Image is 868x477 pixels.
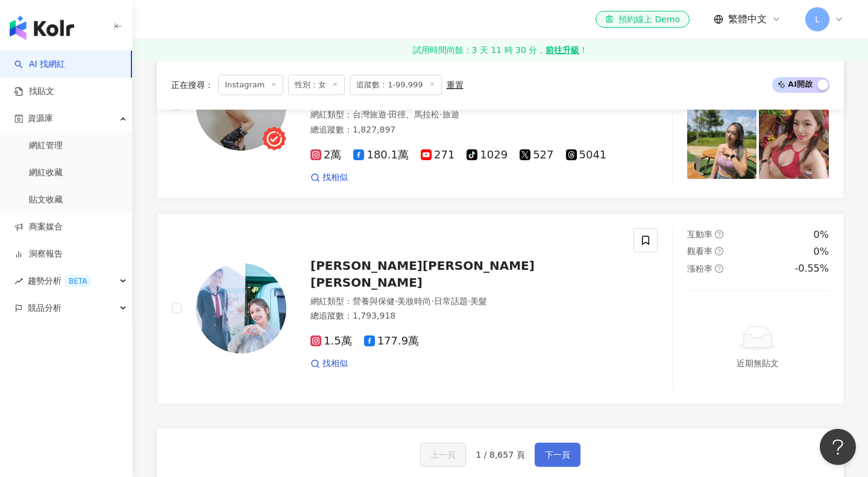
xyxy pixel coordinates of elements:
[814,228,829,242] div: 0%
[310,258,535,290] span: [PERSON_NAME][PERSON_NAME] [PERSON_NAME]
[759,109,829,179] img: post-image
[535,443,580,467] button: 下一頁
[442,110,459,119] span: 旅遊
[476,450,524,460] span: 1 / 8,657 頁
[310,124,619,136] div: 總追蹤數 ： 1,827,897
[353,110,386,119] span: 台灣旅遊
[794,262,829,275] div: -0.55%
[14,277,23,285] span: rise
[687,246,712,256] span: 觀看率
[218,75,283,95] span: Instagram
[14,58,65,70] a: searchAI 找網紅
[420,443,466,467] button: 上一頁
[353,296,395,306] span: 營養與保健
[546,44,579,56] strong: 前往升級
[14,221,63,233] a: 商案媒合
[322,358,348,370] span: 找相似
[310,109,619,121] div: 網紅類型 ：
[545,450,570,460] span: 下一頁
[728,13,767,26] span: 繁體中文
[687,229,712,239] span: 互動率
[64,275,92,287] div: BETA
[687,264,712,273] span: 漲粉率
[470,296,487,306] span: 美髮
[288,75,345,95] span: 性別：女
[715,247,723,255] span: question-circle
[439,110,442,119] span: ·
[397,296,431,306] span: 美妝時尚
[14,248,63,260] a: 洞察報告
[350,75,441,95] span: 追蹤數：1-99,999
[310,310,619,322] div: 總追蹤數 ： 1,793,918
[28,105,53,132] span: 資源庫
[605,13,680,25] div: 預約線上 Demo
[171,80,213,90] span: 正在搜尋 ：
[434,296,468,306] span: 日常話題
[196,263,286,354] img: KOL Avatar
[322,172,348,184] span: 找相似
[157,213,844,404] a: KOL Avatar[PERSON_NAME][PERSON_NAME] [PERSON_NAME]網紅類型：營養與保健·美妝時尚·日常話題·美髮總追蹤數：1,793,9181.5萬177.9萬...
[421,149,454,161] span: 271
[737,357,779,370] div: 近期無貼文
[310,335,352,348] span: 1.5萬
[468,296,470,306] span: ·
[28,295,61,322] span: 競品分析
[310,149,341,161] span: 2萬
[520,149,553,161] span: 527
[364,335,420,348] span: 177.9萬
[715,230,723,238] span: question-circle
[28,267,92,295] span: 趨勢分析
[133,39,868,61] a: 試用時間尚餘：3 天 11 時 30 分，前往升級！
[820,429,856,465] iframe: Help Scout Beacon - Open
[386,110,389,119] span: ·
[566,149,607,161] span: 5041
[431,296,433,306] span: ·
[310,172,348,184] a: 找相似
[715,264,723,273] span: question-circle
[467,149,508,161] span: 1029
[29,167,63,179] a: 網紅收藏
[29,194,63,206] a: 貼文收藏
[395,296,397,306] span: ·
[447,80,464,90] div: 重置
[310,358,348,370] a: 找相似
[310,296,619,308] div: 網紅類型 ：
[815,13,820,26] span: L
[29,140,63,152] a: 網紅管理
[353,149,409,161] span: 180.1萬
[814,245,829,258] div: 0%
[389,110,439,119] span: 田徑、馬拉松
[10,16,74,40] img: logo
[14,86,54,98] a: 找貼文
[687,109,757,179] img: post-image
[596,11,690,28] a: 預約線上 Demo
